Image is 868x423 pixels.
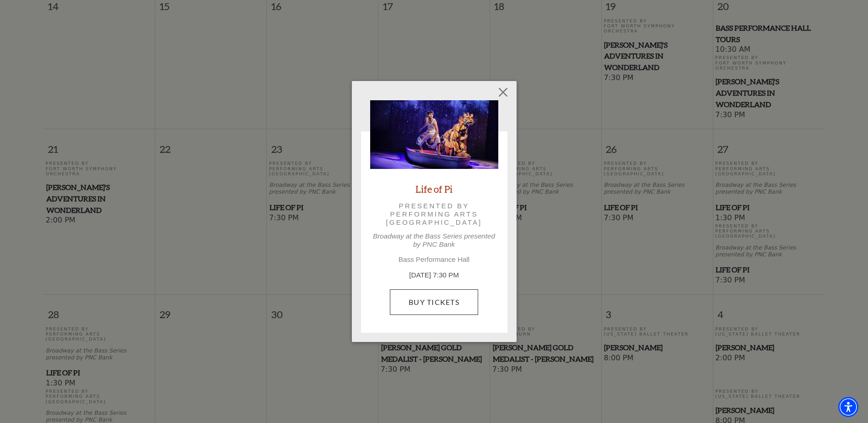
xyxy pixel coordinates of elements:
[370,232,498,249] p: Broadway at the Bass Series presented by PNC Bank
[838,397,858,417] div: Accessibility Menu
[370,255,498,264] p: Bass Performance Hall
[370,100,498,169] img: Life of Pi
[415,183,453,195] a: Life of Pi
[370,270,498,281] p: [DATE] 7:30 PM
[383,202,485,227] p: Presented by Performing Arts [GEOGRAPHIC_DATA]
[494,83,512,101] button: Close
[390,289,478,315] a: Buy Tickets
